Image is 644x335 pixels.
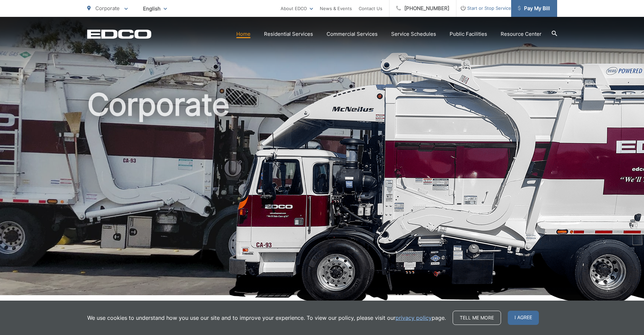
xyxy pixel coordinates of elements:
[450,30,487,38] a: Public Facilities
[391,30,436,38] a: Service Schedules
[95,5,120,11] span: Corporate
[281,4,313,12] a: About EDCO
[501,30,542,38] a: Resource Center
[138,3,172,15] span: English
[236,30,251,38] a: Home
[264,30,313,38] a: Residential Services
[396,314,432,322] a: privacy policy
[87,88,557,301] h1: Corporate
[508,311,539,325] span: I agree
[327,30,378,38] a: Commercial Services
[518,4,550,12] span: Pay My Bill
[453,311,501,325] a: Tell me more
[87,314,446,322] p: We use cookies to understand how you use our site and to improve your experience. To view our pol...
[320,4,352,12] a: News & Events
[359,4,382,12] a: Contact Us
[87,29,151,39] a: EDCD logo. Return to the homepage.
